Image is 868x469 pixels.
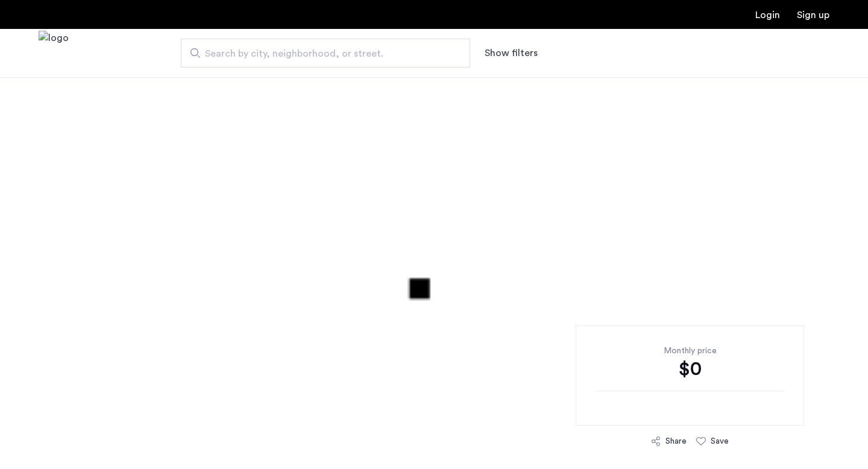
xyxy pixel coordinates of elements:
[711,435,729,447] div: Save
[39,31,69,76] a: Cazamio Logo
[797,10,829,20] a: Registration
[595,357,785,381] div: $0
[595,345,785,357] div: Monthly price
[755,10,780,20] a: Login
[181,39,470,68] input: Apartment Search
[485,46,538,60] button: Show or hide filters
[205,46,436,61] span: Search by city, neighborhood, or street.
[39,31,69,76] img: logo
[665,435,687,447] div: Share
[156,77,712,439] img: 3.gif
